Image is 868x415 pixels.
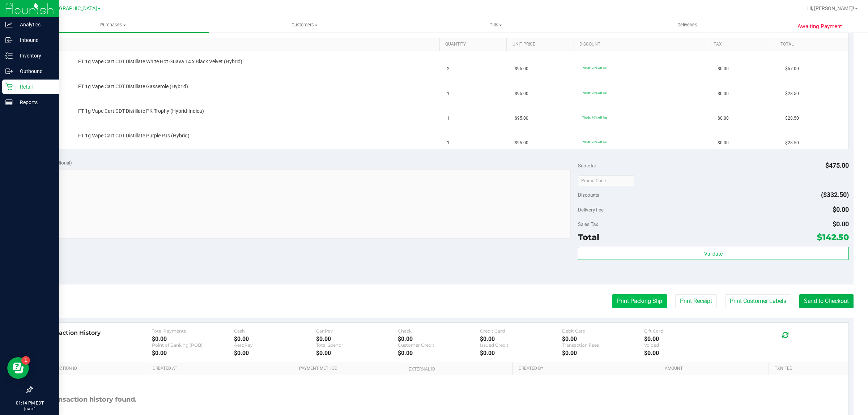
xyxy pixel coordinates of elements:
div: $0.00 [644,335,726,342]
div: $0.00 [152,350,234,356]
span: $95.00 [515,90,528,97]
span: 70cdt: 70% off line [582,66,607,70]
span: FT 1g Vape Cart CDT Distillate White Hot Guava 14 x Black Velvet (Hybrid) [78,58,242,65]
span: ($332.50) [821,191,849,198]
span: Awaiting Payment [797,22,842,31]
span: Sales Tax [578,221,598,227]
span: $57.00 [785,65,799,72]
button: Print Packing Slip [612,294,667,308]
div: $0.00 [398,350,480,356]
div: Issued Credit [480,342,562,348]
span: $0.00 [833,220,849,228]
span: $28.50 [785,140,799,146]
span: $28.50 [785,90,799,97]
span: Validate [704,251,723,257]
a: Purchases [17,17,209,33]
span: $475.00 [825,162,849,169]
a: Discount [579,42,705,47]
div: Cash [234,328,316,334]
a: Transaction ID [43,366,144,372]
div: AeroPay [234,342,316,348]
a: SKU [43,42,437,47]
iframe: Resource center unread badge [21,356,30,365]
a: Tills [400,17,591,33]
a: Tax [714,42,772,47]
span: $0.00 [718,140,729,146]
span: Purchases [17,22,209,28]
span: $95.00 [515,115,528,122]
button: Validate [578,247,848,260]
a: Customers [209,17,400,33]
input: Promo Code [578,175,634,186]
inline-svg: Inventory [5,52,13,59]
span: 1 [447,115,450,122]
p: Inventory [13,51,56,60]
inline-svg: Analytics [5,21,13,28]
span: 70cdt: 70% off line [582,91,607,95]
span: Total [578,232,599,242]
a: Created By [519,366,656,372]
span: Deliveries [668,22,707,28]
p: Reports [13,98,56,107]
span: $0.00 [833,206,849,213]
div: Gift Card [644,328,726,334]
span: [GEOGRAPHIC_DATA] [47,5,97,12]
div: $0.00 [234,335,316,342]
button: Print Customer Labels [725,294,791,308]
a: Quantity [445,42,504,47]
span: 70cdt: 70% off line [582,116,607,119]
span: $0.00 [718,115,729,122]
a: Deliveries [592,17,783,33]
span: Customers [209,22,400,28]
div: $0.00 [234,350,316,356]
a: Amount [665,366,766,372]
div: CanPay [316,328,398,334]
a: Total [780,42,839,47]
a: Unit Price [512,42,571,47]
p: Analytics [13,20,56,29]
div: Total Spendr [316,342,398,348]
span: FT 1g Vape Cart CDT Distillate PK Trophy (Hybrid-Indica) [78,108,204,115]
span: Hi, [PERSON_NAME]! [807,5,854,11]
span: Delivery Fee [578,207,604,213]
div: $0.00 [152,335,234,342]
div: Check [398,328,480,334]
span: 70cdt: 70% off line [582,140,607,144]
span: 1 [447,90,450,97]
a: Created At [153,366,290,372]
span: 1 [447,140,450,146]
div: $0.00 [398,335,480,342]
div: Customer Credit [398,342,480,348]
button: Send to Checkout [799,294,854,308]
span: $142.50 [817,232,849,242]
div: $0.00 [644,350,726,356]
span: $95.00 [515,65,528,72]
span: FT 1g Vape Cart CDT Distillate Gasserole (Hybrid) [78,83,188,90]
span: Subtotal [578,163,596,168]
inline-svg: Outbound [5,68,13,75]
div: $0.00 [480,350,562,356]
span: $0.00 [718,65,729,72]
span: $95.00 [515,140,528,146]
inline-svg: Retail [5,83,13,90]
div: Voided [644,342,726,348]
div: $0.00 [316,335,398,342]
span: 2 [447,65,450,72]
span: $28.50 [785,115,799,122]
iframe: Resource center [7,357,29,379]
span: Tills [400,22,591,28]
p: [DATE] [3,406,56,412]
div: Transaction Fees [562,342,644,348]
div: Point of Banking (POB) [152,342,234,348]
inline-svg: Inbound [5,37,13,44]
span: FT 1g Vape Cart CDT Distillate Purple PJs (Hybrid) [78,132,190,139]
div: $0.00 [480,335,562,342]
p: Outbound [13,67,56,76]
p: Inbound [13,36,56,44]
p: 01:14 PM EDT [3,400,56,406]
span: Discounts [578,188,599,201]
a: Payment Method [299,366,400,372]
th: External ID [403,362,512,375]
a: Txn Fee [775,366,839,372]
